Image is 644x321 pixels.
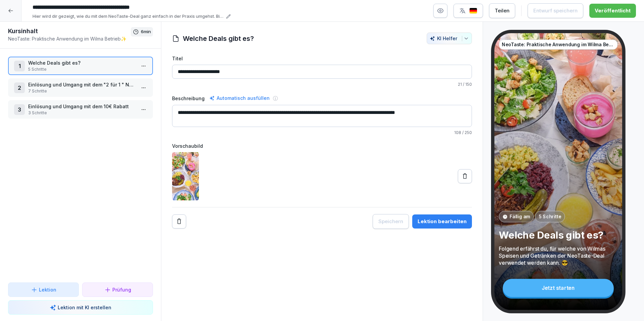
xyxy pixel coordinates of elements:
div: Entwurf speichern [533,7,578,14]
h1: Welche Deals gibt es? [183,34,254,44]
div: 3Einlösung und Umgang mit dem 10€ Rabatt3 Schritte [8,100,153,119]
button: Veröffentlicht [589,4,636,18]
button: Teilen [489,3,515,18]
p: Fällig am [509,213,530,220]
p: Folgend erfährst du, für welche von Wilmas Speisen und Getränken der NeoTaste-Deal verwendet werd... [499,245,618,266]
button: Lektion bearbeiten [412,214,472,229]
h1: Kursinhalt [8,27,131,35]
span: 21 [458,82,462,87]
p: 5 Schritte [539,213,561,220]
label: Titel [172,55,472,62]
label: Vorschaubild [172,142,472,149]
p: / 250 [172,130,472,136]
p: NeoTaste: Praktische Anwendung im Wilma Betrieb✨ [502,41,615,48]
p: Lektion [39,286,56,293]
p: Einlösung und Umgang mit dem "2 für 1 " NeoTaste-Deal [28,81,136,88]
p: 5 Schritte [28,66,136,72]
p: Lektion mit KI erstellen [58,304,111,311]
button: Speichern [373,214,409,229]
p: Welche Deals gibt es? [499,229,618,241]
p: Prüfung [112,286,131,293]
div: Jetzt starten [503,279,614,297]
p: 7 Schritte [28,88,136,94]
div: KI Helfer [430,36,469,41]
div: Speichern [378,218,403,225]
label: Beschreibung [172,95,205,102]
span: 108 [454,130,461,135]
button: Remove [172,214,186,229]
div: Automatisch ausfüllen [208,94,271,102]
div: 2 [14,82,25,93]
p: / 150 [172,81,472,87]
p: 6 min [141,28,151,35]
div: 1 [14,61,25,71]
p: Hier wird dir gezeigt, wie du mit dem NeoTaste-Deal ganz einfach in der Praxis umgehst. Bitte bea... [33,13,224,20]
p: NeoTaste: Praktische Anwendung im Wilma Betrieb✨ [8,35,131,42]
p: 3 Schritte [28,110,136,116]
div: Teilen [495,7,509,14]
div: Lektion bearbeiten [418,218,467,225]
p: Einlösung und Umgang mit dem 10€ Rabatt [28,103,136,110]
button: KI Helfer [427,33,472,44]
div: 3 [14,104,25,115]
button: Prüfung [82,282,153,297]
img: de.svg [469,8,477,14]
div: Veröffentlicht [595,7,631,14]
button: Lektion [8,282,79,297]
button: Entwurf speichern [528,3,583,18]
div: 1Welche Deals gibt es?5 Schritte [8,57,153,75]
img: cluwmxopa002f3b6y1h50qrjp.jpg [172,152,199,200]
button: Lektion mit KI erstellen [8,300,153,315]
p: Welche Deals gibt es? [28,59,136,66]
div: 2Einlösung und Umgang mit dem "2 für 1 " NeoTaste-Deal7 Schritte [8,78,153,97]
